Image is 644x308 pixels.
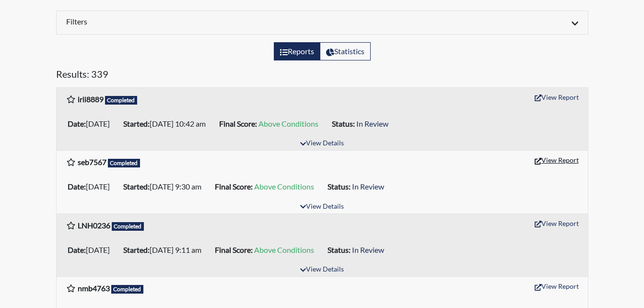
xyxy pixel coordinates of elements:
li: [DATE] [64,179,119,194]
div: Click to expand/collapse filters [59,17,585,28]
b: Started: [123,245,150,254]
b: Final Score: [215,182,253,191]
span: In Review [352,182,384,191]
button: View Details [296,137,348,150]
b: Final Score: [215,245,253,254]
span: Above Conditions [254,245,314,254]
li: [DATE] 10:42 am [119,116,215,131]
button: View Report [530,90,583,105]
span: Completed [112,222,144,231]
b: Status: [328,182,351,191]
button: View Details [296,201,348,213]
label: View statistics about completed interviews [320,42,371,60]
b: seb7567 [78,157,106,166]
b: Date: [68,182,86,191]
span: In Review [352,245,384,254]
button: View Report [530,216,583,231]
b: Started: [123,182,150,191]
b: Date: [68,245,86,254]
li: [DATE] 9:11 am [119,242,211,258]
span: Completed [105,96,138,105]
span: Above Conditions [258,119,318,128]
span: Above Conditions [254,182,314,191]
label: View the list of reports [274,42,320,60]
li: [DATE] [64,116,119,131]
button: View Details [296,263,348,276]
b: Status: [328,245,351,254]
h5: Results: 339 [56,68,588,83]
button: View Report [530,279,583,294]
li: [DATE] 9:30 am [119,179,211,194]
h6: Filters [66,17,315,26]
span: Completed [111,285,144,294]
b: nmb4763 [78,284,110,293]
li: [DATE] [64,242,119,258]
b: Status: [332,119,355,128]
span: Completed [108,159,141,167]
b: irii8889 [78,95,104,104]
b: LNH0236 [78,221,110,230]
button: View Report [530,153,583,167]
b: Final Score: [219,119,257,128]
b: Date: [68,119,86,128]
span: In Review [356,119,388,128]
b: Started: [123,119,150,128]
